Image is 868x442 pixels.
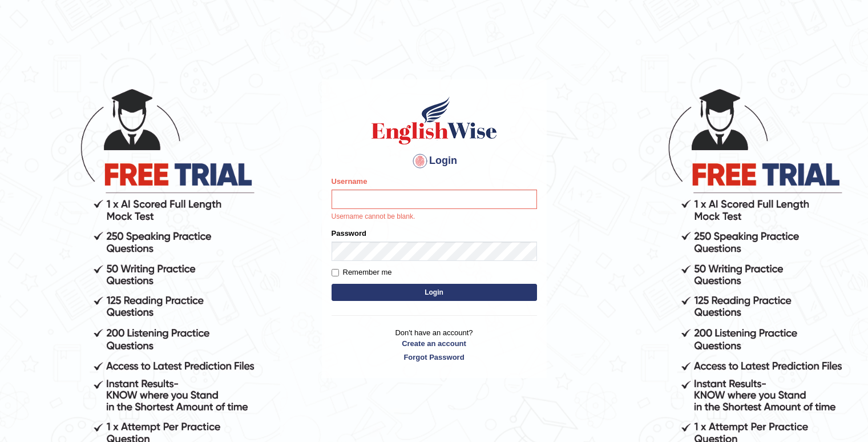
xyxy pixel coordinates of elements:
[332,212,537,222] p: Username cannot be blank.
[369,95,499,146] img: Logo of English Wise sign in for intelligent practice with AI
[332,327,537,363] p: Don't have an account?
[332,267,392,278] label: Remember me
[332,228,366,239] label: Password
[332,269,339,276] input: Remember me
[332,338,537,349] a: Create an account
[332,176,368,187] label: Username
[332,152,537,170] h4: Login
[332,352,537,363] a: Forgot Password
[332,284,537,301] button: Login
